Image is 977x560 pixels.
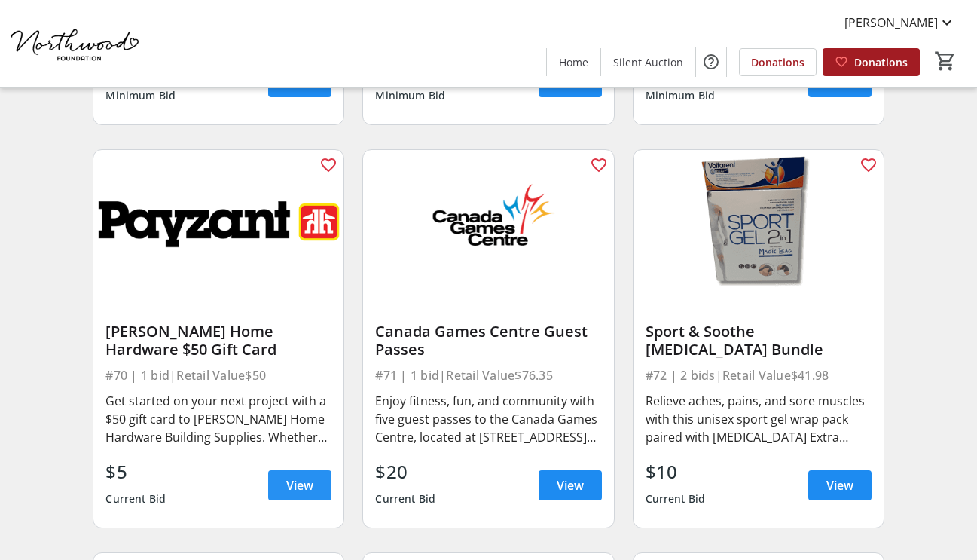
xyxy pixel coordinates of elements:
div: Canada Games Centre Guest Passes [375,323,601,359]
span: Donations [751,54,804,70]
span: View [557,476,584,494]
a: View [268,67,331,97]
div: #72 | 2 bids | Retail Value $41.98 [646,365,872,386]
button: Help [696,47,726,77]
img: Sport & Soothe Gel Pack Bundle [634,150,884,291]
a: View [539,67,602,97]
div: Enjoy fitness, fun, and community with five guest passes to the Canada Games Centre, located at [... [375,392,601,446]
span: View [826,476,853,494]
img: Payzant Home Hardware $50 Gift Card [93,150,343,291]
div: $20 [375,458,435,485]
img: Canada Games Centre Guest Passes [363,150,613,291]
a: View [808,470,872,500]
button: Cart [932,47,959,75]
mat-icon: favorite_outline [590,156,608,174]
div: Relieve aches, pains, and sore muscles with this unisex sport gel wrap pack paired with [MEDICAL_... [646,392,872,446]
a: Donations [823,48,920,76]
mat-icon: favorite_outline [319,156,337,174]
a: Silent Auction [601,48,695,76]
span: Home [559,54,588,70]
a: View [539,470,602,500]
div: Sport & Soothe [MEDICAL_DATA] Bundle [646,323,872,359]
div: Current Bid [375,485,435,513]
button: [PERSON_NAME] [832,11,968,35]
div: $5 [105,458,166,485]
div: #71 | 1 bid | Retail Value $76.35 [375,365,601,386]
a: Home [547,48,600,76]
div: Get started on your next project with a $50 gift card to [PERSON_NAME] Home Hardware Building Sup... [105,392,331,446]
a: View [268,470,331,500]
div: #70 | 1 bid | Retail Value $50 [105,365,331,386]
div: $10 [646,458,706,485]
div: Current Bid [105,485,166,513]
div: Minimum Bid [375,82,445,109]
span: [PERSON_NAME] [844,14,938,32]
span: Donations [854,54,908,70]
mat-icon: favorite_outline [859,156,878,174]
div: [PERSON_NAME] Home Hardware $50 Gift Card [105,323,331,359]
span: View [286,476,313,494]
div: Minimum Bid [105,82,176,109]
div: Minimum Bid [646,82,716,109]
img: Northwood Foundation's Logo [9,6,143,81]
span: Silent Auction [613,54,683,70]
a: View [808,67,872,97]
div: Current Bid [646,485,706,513]
a: Donations [739,48,817,76]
